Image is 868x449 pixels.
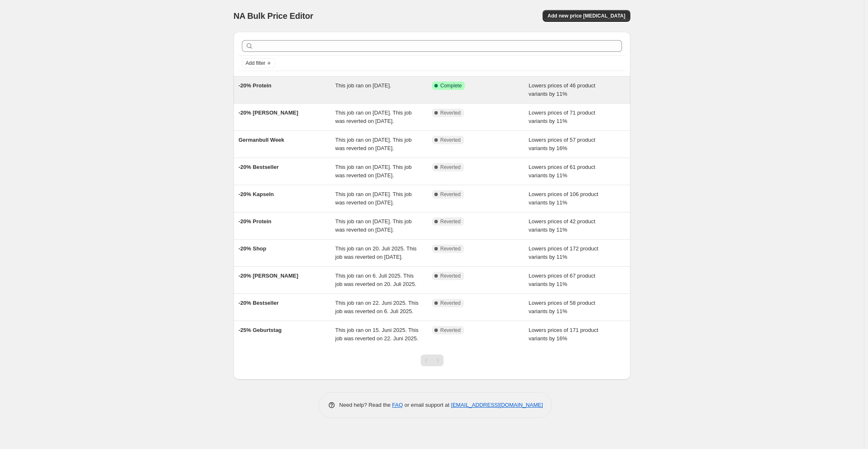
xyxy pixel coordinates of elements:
button: Add new price [MEDICAL_DATA] [543,10,630,22]
span: This job ran on [DATE]. This job was reverted on [DATE]. [335,164,412,179]
span: -20% Protein [239,82,272,89]
span: -20% Shop [239,245,266,252]
span: -20% [PERSON_NAME] [239,273,298,279]
a: [EMAIL_ADDRESS][DOMAIN_NAME] [451,402,543,408]
span: This job ran on [DATE]. This job was reverted on [DATE]. [335,137,412,151]
span: Reverted [440,110,461,116]
span: Need help? Read the [339,402,392,408]
a: FAQ [392,402,403,408]
span: This job ran on [DATE]. This job was reverted on [DATE]. [335,191,412,206]
span: This job ran on 22. Juni 2025. This job was reverted on 6. Juli 2025. [335,300,419,314]
span: Complete [440,82,462,89]
span: This job ran on [DATE]. This job was reverted on [DATE]. [335,218,412,233]
span: Lowers prices of 67 product variants by 11% [529,273,596,287]
span: NA Bulk Price Editor [233,11,313,20]
span: Lowers prices of 42 product variants by 11% [529,218,596,233]
span: This job ran on 15. Juni 2025. This job was reverted on 22. Juni 2025. [335,327,419,342]
span: -20% Kapseln [239,191,274,197]
span: or email support at [403,402,451,408]
span: Reverted [440,245,461,252]
span: -20% Bestseller [239,164,279,170]
span: This job ran on 6. Juli 2025. This job was reverted on 20. Juli 2025. [335,273,416,287]
span: Reverted [440,191,461,198]
span: This job ran on [DATE]. [335,82,391,89]
button: Add filter [242,58,275,68]
span: Lowers prices of 71 product variants by 11% [529,110,596,124]
span: Lowers prices of 106 product variants by 11% [529,191,599,206]
nav: Pagination [421,355,444,366]
span: Add new price [MEDICAL_DATA] [548,13,625,19]
span: Reverted [440,218,461,225]
span: Add filter [246,60,265,66]
span: -20% Bestseller [239,300,279,306]
span: -20% Protein [239,218,272,224]
span: Lowers prices of 46 product variants by 11% [529,82,596,97]
span: Reverted [440,137,461,143]
span: Reverted [440,327,461,334]
span: Lowers prices of 172 product variants by 11% [529,245,599,260]
span: Reverted [440,164,461,171]
span: -25% Geburtstag [239,327,282,333]
span: This job ran on 20. Juli 2025. This job was reverted on [DATE]. [335,245,417,260]
span: This job ran on [DATE]. This job was reverted on [DATE]. [335,110,412,124]
span: Lowers prices of 57 product variants by 16% [529,137,596,151]
span: -20% [PERSON_NAME] [239,110,298,116]
span: Lowers prices of 171 product variants by 16% [529,327,599,342]
span: Reverted [440,300,461,306]
span: Germanbull Week [239,137,284,143]
span: Lowers prices of 61 product variants by 11% [529,164,596,179]
span: Reverted [440,273,461,279]
span: Lowers prices of 58 product variants by 11% [529,300,596,314]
